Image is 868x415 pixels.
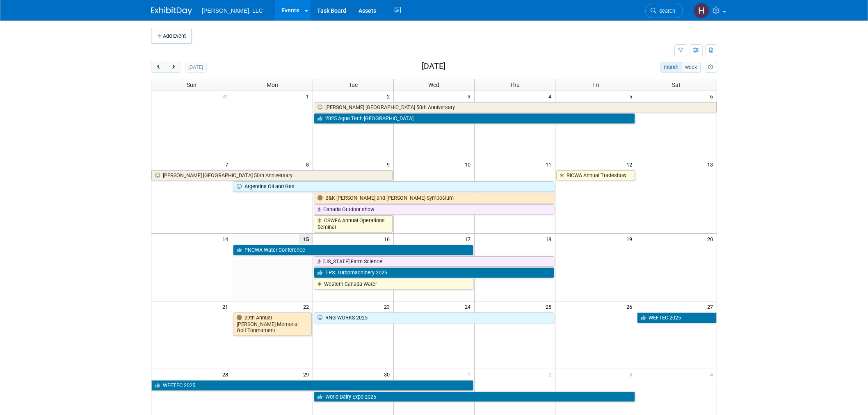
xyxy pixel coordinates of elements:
[314,113,635,124] a: 2025 Aqua Tech [GEOGRAPHIC_DATA]
[222,301,232,312] span: 21
[422,62,445,71] h2: [DATE]
[626,234,636,244] span: 19
[386,91,393,101] span: 2
[314,312,554,323] a: RNG WORKS 2025
[645,4,683,18] a: Search
[151,7,192,15] img: ExhibitDay
[314,392,635,402] a: World Dairy Expo 2025
[305,91,313,101] span: 1
[383,369,393,379] span: 30
[428,82,439,88] span: Wed
[694,3,709,18] img: Hannah Mulholland
[626,159,636,169] span: 12
[709,91,717,101] span: 6
[656,8,675,14] span: Search
[464,159,474,169] span: 10
[545,159,555,169] span: 11
[267,82,278,88] span: Mon
[628,369,636,379] span: 3
[682,62,701,73] button: week
[151,380,473,391] a: WEFTEC 2025
[660,62,682,73] button: month
[187,82,196,88] span: Sun
[233,312,312,336] a: 29th Annual [PERSON_NAME] Memorial Golf Tournament
[545,234,555,244] span: 18
[314,279,473,290] a: Western Canada Water
[510,82,520,88] span: Thu
[166,62,181,73] button: next
[706,301,717,312] span: 27
[314,256,554,267] a: [US_STATE] Farm Science
[302,301,313,312] span: 22
[383,234,393,244] span: 16
[222,91,232,101] span: 31
[467,369,474,379] span: 1
[383,301,393,312] span: 23
[233,245,473,255] a: PNCWA Water Conference
[151,62,166,73] button: prev
[233,181,554,192] a: Argentina Oil and Gas
[314,204,554,215] a: Canada Outdoor show
[224,159,232,169] span: 7
[185,62,207,73] button: [DATE]
[556,170,635,181] a: RICWA Annual Tradeshow
[305,159,313,169] span: 8
[314,102,717,113] a: [PERSON_NAME] [GEOGRAPHIC_DATA] 50th Anniversary
[467,91,474,101] span: 3
[314,215,393,232] a: CSWEA Annual Operations Seminar
[386,159,393,169] span: 9
[628,91,636,101] span: 5
[151,29,192,43] button: Add Event
[464,234,474,244] span: 17
[592,82,599,88] span: Fri
[349,82,358,88] span: Tue
[706,159,717,169] span: 13
[706,234,717,244] span: 20
[222,234,232,244] span: 14
[626,301,636,312] span: 26
[705,62,717,73] button: myCustomButton
[151,170,393,181] a: [PERSON_NAME] [GEOGRAPHIC_DATA] 50th Anniversary
[637,312,717,323] a: WEFTEC 2025
[202,7,263,14] span: [PERSON_NAME], LLC
[545,301,555,312] span: 25
[464,301,474,312] span: 24
[314,267,554,278] a: TPS: Turbomachinery 2025
[548,91,555,101] span: 4
[548,369,555,379] span: 2
[672,82,681,88] span: Sat
[314,193,554,203] a: B&K [PERSON_NAME] and [PERSON_NAME] Symposium
[302,369,313,379] span: 29
[708,65,713,70] i: Personalize Calendar
[222,369,232,379] span: 28
[299,234,313,244] span: 15
[709,369,717,379] span: 4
